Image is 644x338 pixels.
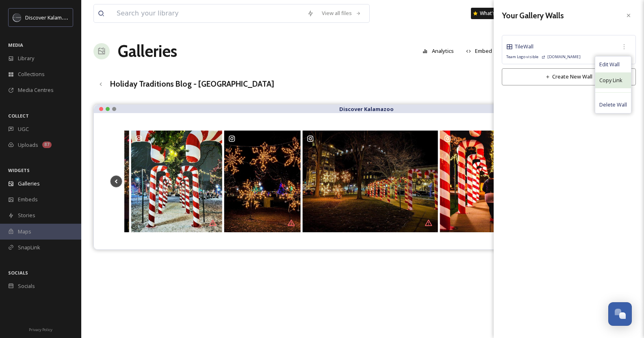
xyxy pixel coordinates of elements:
button: Embed [462,43,497,59]
span: COLLECT [8,113,29,119]
button: Scroll Left [110,175,122,188]
a: Opens media popup. Media description: It may not be your typical snowy winter wonderland ❄️, but ... [301,129,439,233]
button: Analytics [418,43,458,59]
strong: Discover Kalamazoo [339,105,394,113]
span: SnapLink [18,244,40,251]
input: Search your library [113,4,303,22]
button: Open Chat [608,302,632,326]
a: What's New [471,8,512,19]
span: Socials [18,282,35,290]
button: Create New Wall [502,68,636,85]
a: Privacy Policy [29,324,52,334]
span: Galleries [18,180,40,188]
a: Galleries [118,39,177,63]
a: Opens media popup. Media description: It may not be your typical snowy winter wonderland ❄️, but ... [223,129,301,233]
a: Opens media popup. Media description: Sherri walking through the candy cane arches at Bronson Par... [439,129,542,233]
span: Collections [18,70,45,78]
a: Opens media popup. Media description: As per tradition, Merry Christmas from Bronson Park 🎄 . . .... [130,129,223,233]
span: Copy Link [599,76,622,84]
span: UGC [18,125,29,133]
div: 87 [42,142,52,148]
span: Uploads [18,141,38,149]
span: SOCIALS [8,270,28,276]
span: Maps [18,228,31,236]
a: Analytics [418,43,462,59]
span: [DOMAIN_NAME] [542,54,581,60]
h3: Your Gallery Walls [502,10,564,22]
span: Delete Wall [599,101,627,109]
span: Discover Kalamazoo [25,13,74,21]
a: View all files [318,5,365,21]
span: Tile Wall [515,43,533,50]
span: Library [18,55,34,62]
span: WIDGETS [8,167,30,173]
span: Media Centres [18,86,54,94]
span: Privacy Policy [29,327,52,332]
img: channels4_profile.jpg [13,13,21,22]
span: Embeds [18,196,38,203]
span: Edit Wall [599,61,620,68]
span: Stories [18,212,35,219]
span: MEDIA [8,42,23,48]
span: Team Logo visible [506,54,538,60]
h3: Holiday Traditions Blog - [GEOGRAPHIC_DATA] [110,78,274,90]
